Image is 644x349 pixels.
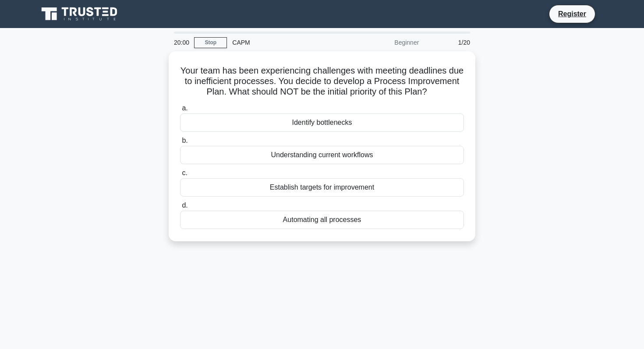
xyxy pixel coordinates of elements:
span: a. [182,104,188,112]
span: c. [182,169,187,176]
a: Stop [194,37,227,48]
div: CAPM [227,34,347,51]
div: Identify bottlenecks [180,113,464,132]
div: Beginner [347,34,424,51]
a: Register [553,8,591,19]
div: Establish targets for improvement [180,178,464,197]
div: 20:00 [169,34,194,51]
span: d. [182,201,188,209]
span: b. [182,137,188,144]
div: Understanding current workflows [180,146,464,164]
h5: Your team has been experiencing challenges with meeting deadlines due to inefficient processes. Y... [179,65,465,98]
div: Automating all processes [180,211,464,229]
div: 1/20 [424,34,475,51]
